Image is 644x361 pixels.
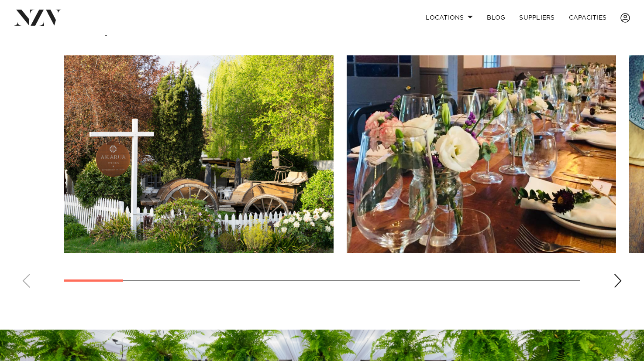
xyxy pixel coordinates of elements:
a: BLOG [480,8,512,27]
a: Capacities [562,8,614,27]
swiper-slide: 1 / 16 [64,55,334,253]
img: nzv-logo.png [14,10,62,25]
a: SUPPLIERS [512,8,561,27]
a: Locations [419,8,480,27]
swiper-slide: 2 / 16 [347,55,616,253]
